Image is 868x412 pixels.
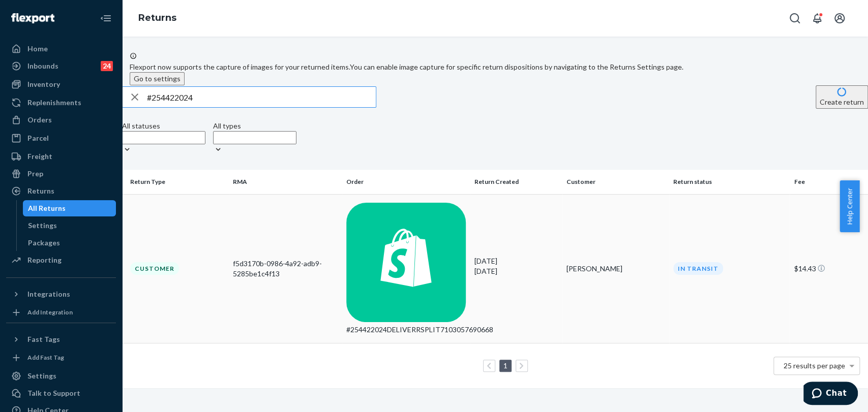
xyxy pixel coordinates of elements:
[6,331,116,347] button: Fast Tags
[23,235,116,251] a: Packages
[28,238,60,248] div: Packages
[27,255,62,265] div: Reporting
[27,79,60,89] div: Inventory
[6,94,116,111] a: Replenishments
[474,256,559,276] div: [DATE]
[27,186,54,196] div: Returns
[6,130,116,146] a: Parcel
[138,12,176,23] a: Returns
[562,170,669,194] th: Customer
[27,61,58,71] div: Inbounds
[122,131,205,144] input: All statuses
[213,121,296,131] div: All types
[27,98,81,108] div: Replenishments
[6,41,116,57] a: Home
[6,112,116,128] a: Orders
[790,194,868,343] td: $14.43
[816,85,868,109] button: Create return
[784,361,845,370] span: 25 results per page
[470,170,563,194] th: Return Created
[807,8,827,28] button: Open notifications
[6,306,116,319] a: Add Integration
[840,180,859,232] button: Help Center
[130,62,350,71] span: Flexport now supports the capture of images for your returned items.
[229,170,343,194] th: RMA
[785,8,805,28] button: Open Search Box
[6,252,116,268] a: Reporting
[803,382,858,407] iframe: Opens a widget where you can chat to one of our agents
[213,131,296,144] input: All types
[27,115,52,125] div: Orders
[27,353,64,362] div: Add Fast Tag
[147,87,376,107] input: Search returns by rma, id, tracking number
[23,200,116,216] a: All Returns
[27,289,70,299] div: Integrations
[27,151,52,162] div: Freight
[346,325,466,335] div: #254422024DELIVERRSPLIT7103057690668
[27,133,49,143] div: Parcel
[130,262,179,275] div: Customer
[566,264,665,274] div: [PERSON_NAME]
[23,217,116,234] a: Settings
[96,8,116,28] button: Close Navigation
[27,371,56,381] div: Settings
[28,203,66,213] div: All Returns
[673,262,723,275] div: In Transit
[233,259,339,279] div: f5d3170b-0986-4a92-adb9-5285be1c4f13
[6,166,116,182] a: Prep
[130,72,185,85] button: Go to settings
[669,170,790,194] th: Return status
[350,62,683,71] span: You can enable image capture for specific return dispositions by navigating to the Returns Settin...
[27,308,73,316] div: Add Integration
[101,61,113,71] div: 24
[27,44,48,54] div: Home
[342,170,470,194] th: Order
[6,352,116,364] a: Add Fast Tag
[27,334,60,344] div: Fast Tags
[6,58,116,74] a: Inbounds24
[6,368,116,384] a: Settings
[6,76,116,92] a: Inventory
[501,361,510,370] a: Page 1 is your current page
[6,148,116,165] a: Freight
[11,13,54,23] img: Flexport logo
[6,385,116,401] button: Talk to Support
[790,170,868,194] th: Fee
[474,266,559,276] p: [DATE]
[6,183,116,199] a: Returns
[829,8,850,28] button: Open account menu
[27,388,80,398] div: Talk to Support
[27,169,43,179] div: Prep
[6,286,116,302] button: Integrations
[130,4,185,33] ol: breadcrumbs
[122,170,229,194] th: Return Type
[28,220,57,231] div: Settings
[122,121,205,131] div: All statuses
